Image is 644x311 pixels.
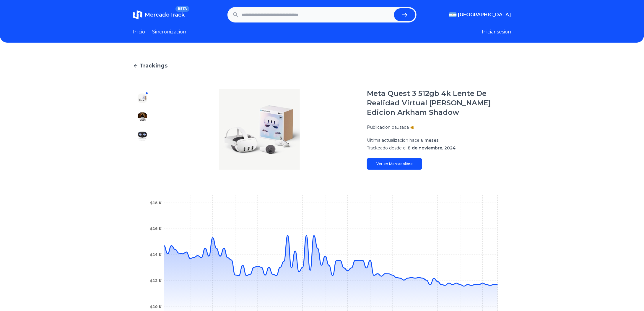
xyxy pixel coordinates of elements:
button: Iniciar sesion [482,28,511,36]
img: Meta Quest 3 512gb 4k Lente De Realidad Virtual Blanco Edicion Arkham Shadow [138,94,147,103]
span: Trackings [139,62,167,70]
img: MercadoTrack [133,10,142,20]
a: Trackings [133,62,511,70]
button: [GEOGRAPHIC_DATA] [449,11,511,18]
p: Publicacion pausada [367,124,409,130]
tspan: $10 K [150,305,162,309]
a: Ver en Mercadolibre [367,158,422,170]
span: BETA [175,6,189,12]
img: Meta Quest 3 512gb 4k Lente De Realidad Virtual Blanco Edicion Arkham Shadow [138,131,147,141]
span: [GEOGRAPHIC_DATA] [458,11,511,18]
span: Trackeado desde el [367,145,406,151]
tspan: $12 K [150,279,162,283]
tspan: $18 K [150,201,162,205]
h1: Meta Quest 3 512gb 4k Lente De Realidad Virtual [PERSON_NAME] Edicion Arkham Shadow [367,89,511,117]
tspan: $16 K [150,227,162,231]
a: Sincronizacion [152,28,186,36]
tspan: $14 K [150,253,162,257]
img: Meta Quest 3 512gb 4k Lente De Realidad Virtual Blanco Edicion Arkham Shadow [164,89,355,170]
a: MercadoTrackBETA [133,10,185,20]
img: Argentina [449,12,457,17]
img: Meta Quest 3 512gb 4k Lente De Realidad Virtual Blanco Edicion Arkham Shadow [138,112,147,122]
span: Ultima actualizacion hace [367,138,419,143]
span: 6 meses [421,138,439,143]
span: MercadoTrack [145,12,185,18]
a: Inicio [133,28,145,36]
span: 8 de noviembre, 2024 [408,145,456,151]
